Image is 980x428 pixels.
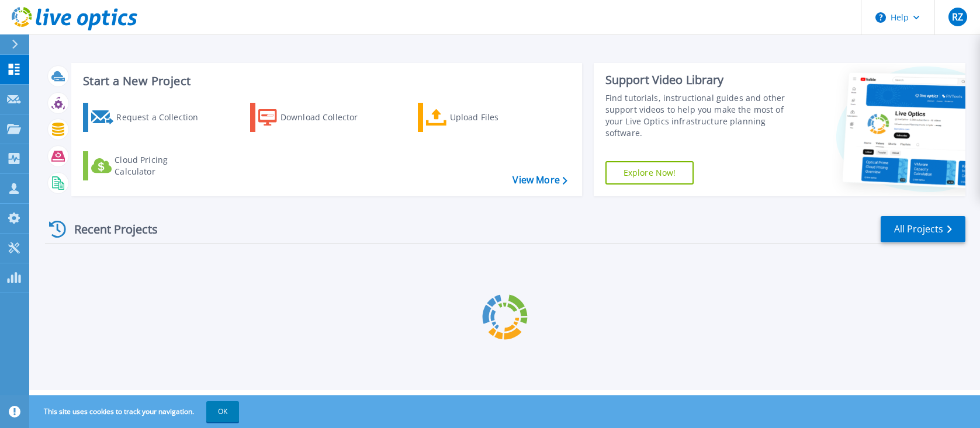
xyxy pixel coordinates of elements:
[605,92,794,139] div: Find tutorials, instructional guides and other support videos to help you make the most of your L...
[952,12,963,22] span: RZ
[418,103,548,132] a: Upload Files
[605,161,694,185] a: Explore Now!
[512,175,567,186] a: View More
[206,401,239,422] button: OK
[250,103,380,132] a: Download Collector
[32,401,239,422] span: This site uses cookies to track your navigation.
[83,103,213,132] a: Request a Collection
[83,75,567,88] h3: Start a New Project
[281,106,374,129] div: Download Collector
[605,72,794,88] div: Support Video Library
[116,106,210,129] div: Request a Collection
[115,154,208,178] div: Cloud Pricing Calculator
[83,151,213,180] a: Cloud Pricing Calculator
[450,106,543,129] div: Upload Files
[881,216,965,242] a: All Projects
[45,215,174,243] div: Recent Projects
